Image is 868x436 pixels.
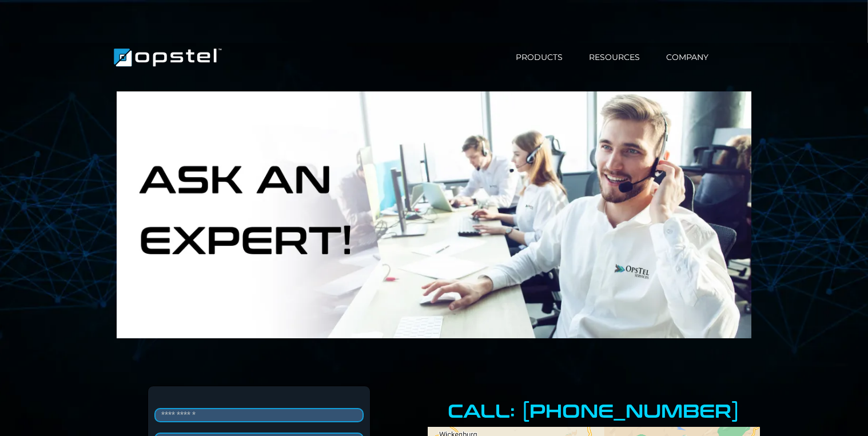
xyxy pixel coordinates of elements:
[111,43,225,71] img: Brand Logo
[503,51,576,63] a: PRODUCTS
[653,51,722,63] a: COMPANY
[576,51,653,63] a: RESOURCES
[111,51,225,62] a: https://www.opstel.com/
[448,397,739,423] strong: CALL: [PHONE_NUMBER]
